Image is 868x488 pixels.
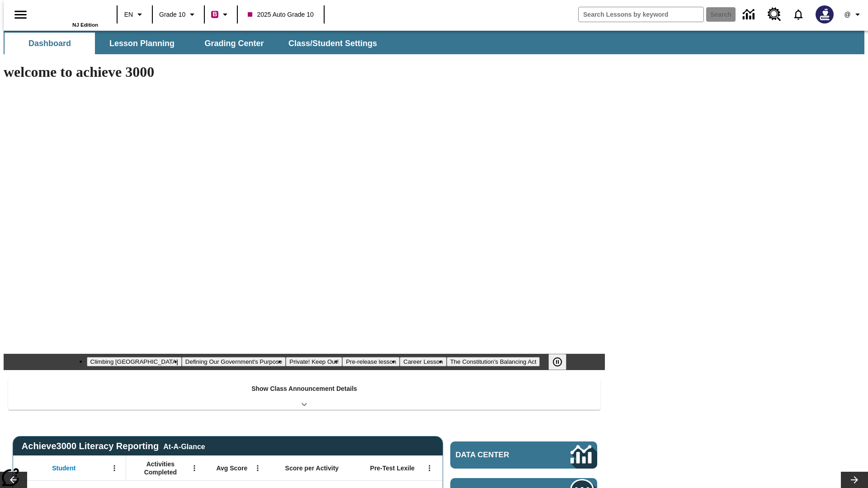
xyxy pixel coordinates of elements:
[189,33,279,54] button: Grading Center
[163,441,205,451] div: At-A-Glance
[5,33,95,54] button: Dashboard
[97,33,187,54] button: Lesson Planning
[7,1,34,28] button: Open side menu
[216,464,247,472] span: Avg Score
[22,441,205,451] span: Achieve3000 Literacy Reporting
[87,357,182,366] button: Slide 1 Climbing Mount Tai
[839,6,868,23] button: Profile/Settings
[52,464,75,472] span: Student
[159,10,185,19] span: Grade 10
[456,450,540,460] span: Data Center
[156,6,201,23] button: Grade: Grade 10, Select a grade
[447,357,540,366] button: Slide 6 The Constitution's Balancing Act
[548,354,576,370] div: Pause
[370,464,415,472] span: Pre-Test Lexile
[4,31,864,54] div: SubNavbar
[841,472,868,488] button: Lesson carousel, Next
[548,354,566,370] button: Pause
[450,441,597,469] a: Data Center
[844,10,850,19] span: @
[212,9,217,20] span: B
[281,33,384,54] button: Class/Student Settings
[285,464,339,472] span: Score per Activity
[204,38,264,49] span: Grading Center
[182,357,286,366] button: Slide 2 Defining Our Government's Purpose
[72,22,98,28] span: NJ Edition
[251,461,264,475] button: Open Menu
[8,379,600,410] div: Show Class Announcement Details
[4,64,605,80] h1: welcome to achieve 3000
[737,2,762,27] a: Data Center
[400,357,446,366] button: Slide 5 Career Lesson
[188,461,201,475] button: Open Menu
[787,3,810,26] a: Notifications
[342,357,400,366] button: Slide 4 Pre-release lesson
[762,2,787,27] a: Resource Center, Will open in new tab
[208,6,234,23] button: Boost Class color is violet red. Change class color
[131,460,190,476] span: Activities Completed
[39,4,98,22] a: Home
[109,38,175,49] span: Lesson Planning
[251,384,357,394] p: Show Class Announcement Details
[39,3,98,28] div: Home
[579,7,703,22] input: search field
[28,38,71,49] span: Dashboard
[4,33,385,54] div: SubNavbar
[120,6,149,23] button: Language: EN, Select a language
[810,3,839,26] button: Select a new avatar
[248,10,313,19] span: 2025 Auto Grade 10
[288,38,377,49] span: Class/Student Settings
[124,10,133,19] span: EN
[816,5,834,23] img: Avatar
[286,357,342,366] button: Slide 3 Private! Keep Out!
[108,461,121,475] button: Open Menu
[423,461,436,475] button: Open Menu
